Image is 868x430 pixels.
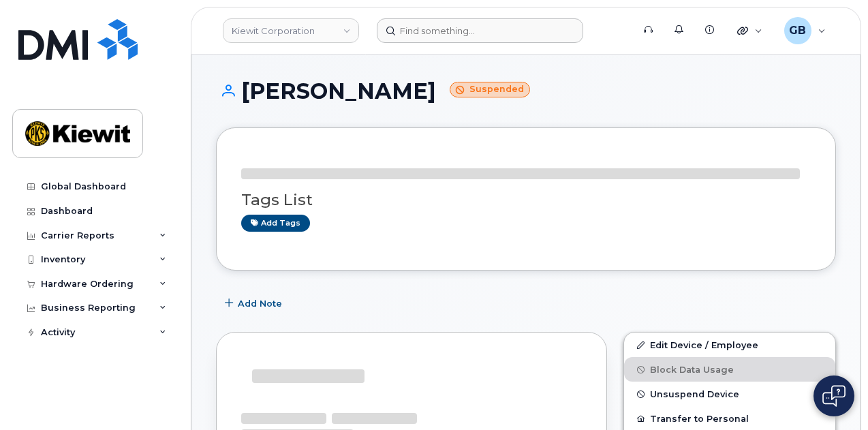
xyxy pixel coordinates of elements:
[624,333,835,357] a: Edit Device / Employee
[450,82,530,97] small: Suspended
[241,215,310,232] a: Add tags
[822,385,846,407] img: Open chat
[216,291,294,316] button: Add Note
[241,191,811,209] h3: Tags List
[650,389,739,399] span: Unsuspend Device
[238,297,282,310] span: Add Note
[624,357,835,382] button: Block Data Usage
[624,382,835,406] button: Unsuspend Device
[216,79,836,103] h1: [PERSON_NAME]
